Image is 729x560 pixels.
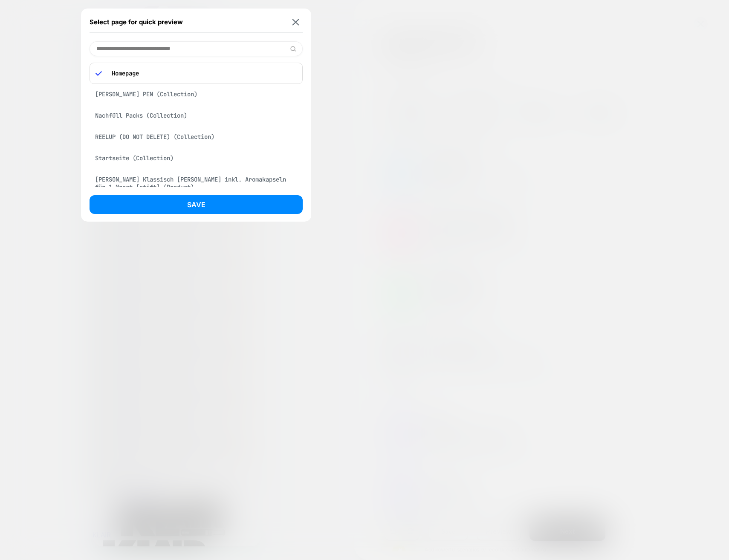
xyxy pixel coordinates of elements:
[3,468,17,474] span: Menü
[90,150,303,166] div: Startseite (Collection)
[90,18,183,26] span: Select page for quick preview
[90,86,303,102] div: [PERSON_NAME] PEN (Collection)
[32,467,60,475] a: Suche
[90,171,303,195] div: [PERSON_NAME] Klassisch [PERSON_NAME] inkl. Aromakapseln für 1 Monat [stift] (Product)
[292,19,299,25] img: close
[95,70,102,77] img: blue checkmark
[90,129,303,145] div: REELUP (DO NOT DELETE) (Collection)
[107,69,297,77] p: Homepage
[90,107,303,124] div: Nachfüll Packs (Collection)
[90,195,303,214] button: Save
[32,467,51,475] span: Suche
[18,476,142,510] img: Klair Logo
[290,46,296,52] img: edit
